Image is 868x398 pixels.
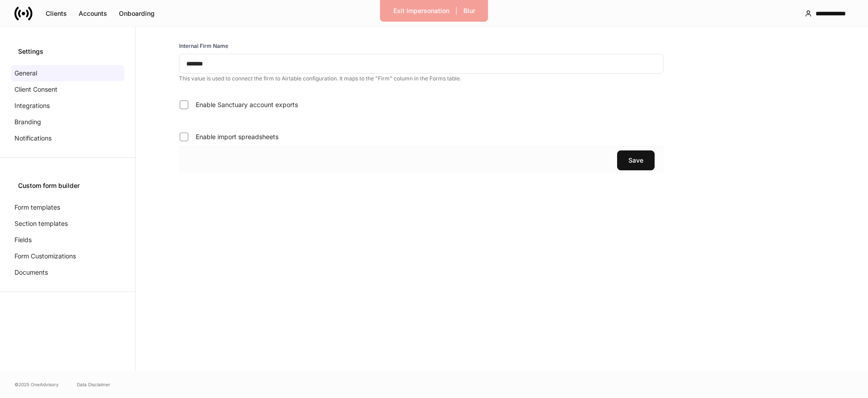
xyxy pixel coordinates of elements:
[119,10,155,17] div: Onboarding
[18,47,117,56] div: Settings
[11,248,124,264] a: Form Customizations
[14,85,57,94] p: Client Consent
[628,157,643,164] div: Save
[14,101,50,110] p: Integrations
[11,81,124,98] a: Client Consent
[14,252,76,261] p: Form Customizations
[196,132,278,141] span: Enable import spreadsheets
[11,130,124,146] a: Notifications
[14,203,60,212] p: Form templates
[14,134,52,143] p: Notifications
[11,114,124,130] a: Branding
[617,150,655,170] button: Save
[14,268,48,277] p: Documents
[463,8,475,14] div: Blur
[77,381,110,388] a: Data Disclaimer
[11,264,124,281] a: Documents
[179,75,664,82] p: This value is used to connect the firm to Airtable configuration. It maps to the "Firm" column in...
[14,69,37,78] p: General
[14,381,59,388] span: © 2025 OneAdvisory
[11,98,124,114] a: Integrations
[393,8,449,14] div: Exit Impersonation
[113,6,160,21] button: Onboarding
[458,4,481,18] button: Blur
[11,232,124,248] a: Fields
[14,117,41,126] p: Branding
[11,215,124,232] a: Section templates
[14,235,32,244] p: Fields
[40,6,73,21] button: Clients
[387,4,455,18] button: Exit Impersonation
[79,10,107,17] div: Accounts
[46,10,67,17] div: Clients
[11,65,124,81] a: General
[14,219,68,228] p: Section templates
[179,42,228,50] h6: Internal Firm Name
[196,100,298,109] span: Enable Sanctuary account exports
[18,181,117,190] div: Custom form builder
[11,199,124,215] a: Form templates
[73,6,113,21] button: Accounts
